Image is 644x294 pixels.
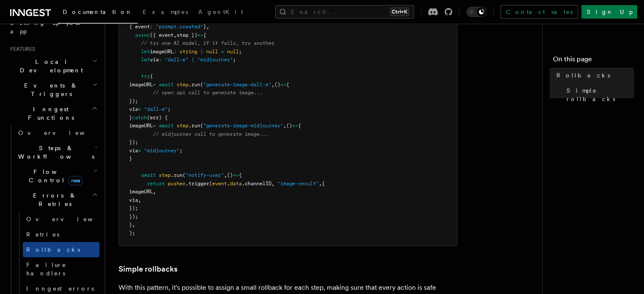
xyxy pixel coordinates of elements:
[129,156,132,162] span: }
[138,148,141,154] span: =
[15,164,100,188] button: Flow Controlnew
[206,49,218,55] span: null
[7,102,100,125] button: Inngest Functions
[298,123,301,129] span: {
[7,78,100,102] button: Events & Triggers
[286,82,289,88] span: {
[129,214,138,220] span: });
[129,230,135,236] span: );
[277,181,319,187] span: "image-result"
[129,82,153,88] span: imageURL
[209,181,212,187] span: (
[553,68,634,83] a: Rollbacks
[129,24,150,30] span: { event
[150,73,153,79] span: {
[274,82,280,88] span: ()
[7,58,92,74] span: Local Development
[141,57,150,63] span: let
[7,81,92,98] span: Events & Triggers
[15,188,100,212] button: Errors & Retries
[18,129,105,136] span: Overview
[135,32,150,38] span: async
[180,49,197,55] span: string
[153,189,156,195] span: ,
[212,181,227,187] span: event
[132,222,135,228] span: ,
[159,82,174,88] span: await
[159,57,162,63] span: :
[141,172,156,178] span: await
[23,257,100,281] a: Failure handlers
[193,3,248,23] a: AgentKit
[15,168,93,184] span: Flow Control
[150,32,174,38] span: ({ event
[206,24,209,30] span: ,
[129,205,138,211] span: });
[153,90,263,96] span: // open api call to generate image...
[15,140,100,164] button: Steps & Workflows
[567,86,634,103] span: Simple rollbacks
[119,263,177,275] a: Simple rollbacks
[280,82,286,88] span: =>
[177,82,188,88] span: step
[26,231,59,238] span: Retries
[138,3,193,23] a: Examples
[144,148,180,154] span: "midjourney"
[159,172,171,178] span: step
[138,106,141,112] span: =
[129,148,138,154] span: via
[191,57,194,63] span: |
[203,24,206,30] span: }
[144,106,168,112] span: "dall-e"
[138,197,141,203] span: ,
[200,82,203,88] span: (
[292,123,298,129] span: =>
[150,49,174,55] span: imageURL
[283,123,286,129] span: ,
[141,49,150,55] span: let
[147,181,165,187] span: return
[553,54,634,68] h4: On this page
[563,83,634,107] a: Simple rollbacks
[129,189,153,195] span: imageURL
[286,123,292,129] span: ()
[156,24,203,30] span: "prompt.created"
[239,49,242,55] span: ;
[23,242,100,257] a: Rollbacks
[203,32,206,38] span: {
[58,3,138,24] a: Documentation
[141,73,150,79] span: try
[466,7,486,17] button: Toggle dark mode
[221,49,224,55] span: =
[15,191,92,208] span: Errors & Retries
[147,115,168,121] span: (err) {
[197,32,203,38] span: =>
[26,285,94,292] span: Inngest errors
[239,172,242,178] span: {
[227,49,239,55] span: null
[129,123,153,129] span: imageURL
[198,8,243,15] span: AgentKit
[69,176,83,185] span: new
[271,82,274,88] span: ,
[185,181,209,187] span: .trigger
[129,139,138,145] span: });
[174,49,177,55] span: :
[129,106,138,112] span: via
[23,212,100,227] a: Overview
[174,32,177,38] span: ,
[168,181,185,187] span: pusher
[203,123,283,129] span: "generate-image-midjourney"
[153,131,268,137] span: // midjourney call to generate image...
[129,222,132,228] span: }
[242,181,271,187] span: .channelID
[23,227,100,242] a: Retries
[188,82,200,88] span: .run
[230,181,242,187] span: data
[15,144,94,161] span: Steps & Workflows
[500,5,578,19] a: Contact sales
[322,181,325,187] span: {
[271,181,274,187] span: ,
[129,115,132,121] span: }
[143,8,188,15] span: Examples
